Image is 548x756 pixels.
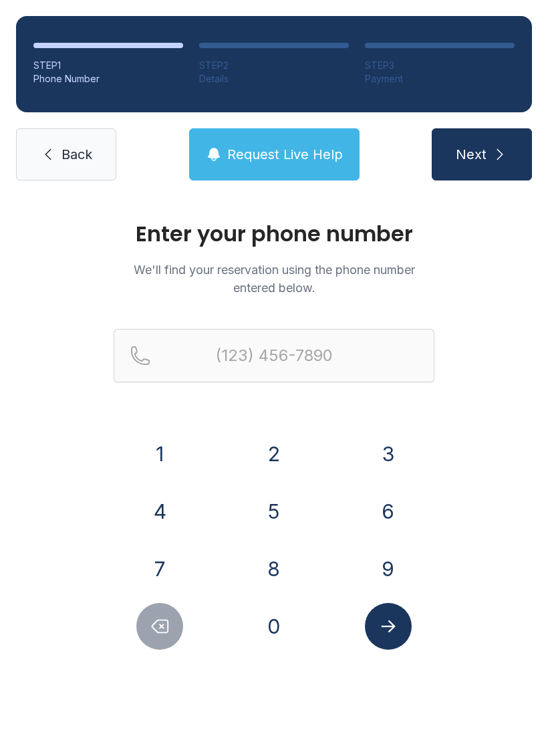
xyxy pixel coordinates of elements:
[251,603,297,650] button: 0
[199,59,349,72] div: STEP 2
[365,488,412,535] button: 6
[365,603,412,650] button: Submit lookup form
[365,72,515,86] div: Payment
[33,59,183,72] div: STEP 1
[456,145,487,164] span: Next
[365,545,412,592] button: 9
[251,430,297,477] button: 2
[114,261,434,297] p: We'll find your reservation using the phone number entered below.
[136,603,183,650] button: Delete number
[114,223,434,245] h1: Enter your phone number
[114,329,434,382] input: Reservation phone number
[61,145,92,164] span: Back
[33,72,183,86] div: Phone Number
[136,545,183,592] button: 7
[251,545,297,592] button: 8
[136,488,183,535] button: 4
[136,430,183,477] button: 1
[365,59,515,72] div: STEP 3
[227,145,343,164] span: Request Live Help
[251,488,297,535] button: 5
[365,430,412,477] button: 3
[199,72,349,86] div: Details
